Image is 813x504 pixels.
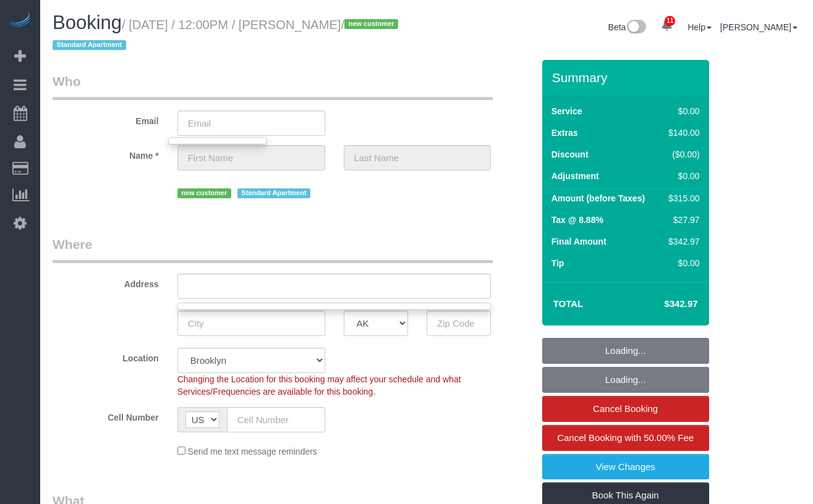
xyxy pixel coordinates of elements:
[53,12,122,33] span: Booking
[7,12,32,30] img: Automaid Logo
[551,214,603,226] label: Tax @ 8.88%
[43,348,168,364] label: Location
[237,188,311,198] span: Standard Apartment
[663,148,699,161] div: ($0.00)
[344,19,398,29] span: new customer
[43,145,168,162] label: Name *
[542,425,709,451] a: Cancel Booking with 50.00% Fee
[551,127,578,139] label: Extras
[663,192,699,204] div: $315.00
[557,432,694,443] span: Cancel Booking with 50.00% Fee
[663,170,699,182] div: $0.00
[551,105,582,117] label: Service
[626,20,646,36] img: New interface
[720,22,798,32] a: [PERSON_NAME]
[665,16,675,26] span: 11
[553,298,584,309] strong: Total
[188,447,317,456] span: Send me text message reminders
[551,170,599,182] label: Adjustment
[552,70,703,85] h3: Summary
[227,407,325,432] input: Cell Number
[43,407,168,424] label: Cell Number
[177,188,231,198] span: new customer
[627,299,697,309] h4: $342.97
[177,111,325,136] input: Email
[542,396,709,422] a: Cancel Booking
[663,127,699,139] div: $140.00
[177,145,325,170] input: First Name
[344,145,492,170] input: Last Name
[608,22,647,32] a: Beta
[655,12,679,40] a: 11
[551,235,607,248] label: Final Amount
[551,148,589,161] label: Discount
[663,214,699,226] div: $27.97
[663,235,699,248] div: $342.97
[53,235,493,263] legend: Where
[53,18,402,52] small: / [DATE] / 12:00PM / [PERSON_NAME]
[177,374,461,397] span: Changing the Location for this booking may affect your schedule and what Services/Frequencies are...
[551,257,564,269] label: Tip
[53,72,493,100] legend: Who
[687,22,712,32] a: Help
[53,40,126,50] span: Standard Apartment
[43,274,168,290] label: Address
[663,257,699,269] div: $0.00
[43,111,168,127] label: Email
[542,454,709,480] a: View Changes
[663,105,699,117] div: $0.00
[551,192,645,204] label: Amount (before Taxes)
[427,311,491,336] input: Zip Code
[177,311,325,336] input: City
